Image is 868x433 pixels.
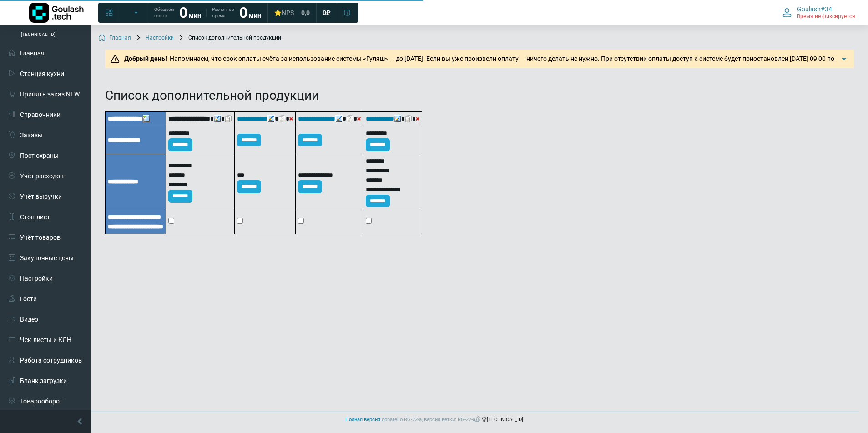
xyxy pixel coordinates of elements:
[105,88,663,103] h1: Список дополнительной продукции
[177,35,281,42] span: Список дополнительной продукции
[249,12,261,19] span: мин
[317,5,336,21] a: 0 ₽
[135,35,174,42] a: Настройки
[274,9,294,17] div: ⭐
[154,6,174,19] span: Обещаем гостю
[149,5,267,21] a: Обещаем гостю 0 мин Расчетное время 0 мин
[29,3,84,23] img: Логотип компании Goulash.tech
[382,417,482,423] span: donatello RG-22-a, версия ветки: RG-22-a
[326,9,331,17] span: ₽
[179,4,187,21] strong: 0
[282,9,294,16] span: NPS
[797,13,855,20] span: Время не фиксируется
[797,5,832,13] span: Goulash#34
[345,417,380,423] a: Полная версия
[189,12,201,19] span: мин
[239,4,247,21] strong: 0
[9,411,859,428] footer: [TECHNICAL_ID]
[268,5,315,21] a: ⭐NPS 0,0
[124,55,167,62] b: Добрый день!
[301,9,310,17] span: 0,0
[121,55,834,72] span: Напоминаем, что срок оплаты счёта за использование системы «Гуляш» — до [DATE]. Если вы уже произ...
[212,6,234,19] span: Расчетное время
[98,35,131,42] a: Главная
[839,55,848,64] img: Подробнее
[111,55,120,64] img: Предупреждение
[323,9,326,17] span: 0
[777,3,861,22] button: Goulash#34 Время не фиксируется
